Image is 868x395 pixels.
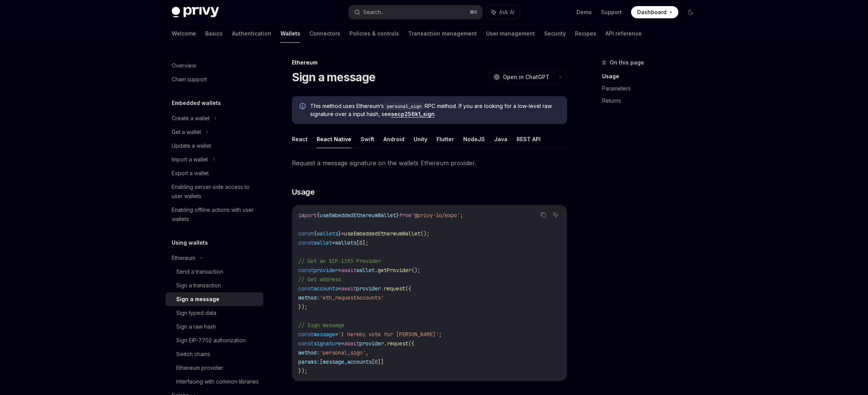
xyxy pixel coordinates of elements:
div: Interfacing with common libraries [176,377,259,386]
span: = [335,331,338,338]
span: provider [359,340,384,347]
span: const [298,239,314,246]
span: [ [356,239,359,246]
span: ⌘ K [470,9,478,15]
span: ]] [378,358,384,365]
span: 'eth_requestAccounts' [320,294,384,301]
span: const [298,340,314,347]
span: (); [420,230,430,237]
span: }); [298,303,308,310]
a: Export a wallet [166,166,263,180]
a: Returns [602,95,703,107]
span: Open in ChatGPT [503,73,549,81]
span: }); [298,368,308,374]
button: Ask AI [551,210,560,220]
span: message [314,331,335,338]
div: Export a wallet [172,169,209,178]
a: Demo [577,8,592,16]
span: provider [314,267,338,274]
span: = [341,340,344,347]
a: Sign a message [166,292,263,306]
div: Search... [363,8,385,17]
span: '@privy-io/expo' [411,212,460,219]
span: request [387,340,408,347]
span: Usage [292,187,315,197]
span: const [298,285,314,292]
div: Import a wallet [172,155,208,164]
a: Chain support [166,73,263,86]
div: Ethereum [292,59,567,66]
span: await [341,267,356,274]
span: 0 [359,239,362,246]
a: Support [601,8,622,16]
span: method: [298,294,320,301]
a: Dashboard [631,6,678,18]
span: // Get an EIP-1193 Provider [298,258,381,264]
button: Open in ChatGPT [489,71,554,84]
a: API reference [606,24,642,43]
span: Ask AI [499,8,514,16]
button: Copy the contents from the code block [538,210,548,220]
span: ; [439,331,442,338]
button: NodeJS [463,130,485,148]
span: wallet [356,267,375,274]
span: [ [320,358,323,365]
div: Ethereum provider [176,363,223,372]
span: = [338,267,341,274]
a: Sign typed data [166,306,263,320]
a: Recipes [575,24,596,43]
span: const [298,331,314,338]
span: wallets [335,239,356,246]
span: } [338,230,341,237]
span: , [366,349,369,356]
div: Enabling server-side access to user wallets [172,182,259,201]
a: Security [544,24,566,43]
span: ]; [362,239,369,246]
a: Connectors [309,24,340,43]
div: Create a wallet [172,114,209,123]
a: Sign EIP-7702 authorization [166,334,263,347]
span: // Get address [298,276,341,283]
span: [ [372,358,375,365]
button: React [292,130,308,148]
span: import [298,212,317,219]
span: . [384,340,387,347]
span: from [399,212,411,219]
button: Ask AI [486,5,520,19]
div: Chain support [172,75,207,84]
div: Get a wallet [172,127,201,137]
a: Sign a transaction [166,279,263,292]
a: Authentication [232,24,271,43]
span: signature [314,340,341,347]
span: = [332,239,335,246]
a: Sign a raw hash [166,320,263,334]
a: secp256k1_sign [391,111,435,118]
span: 'personal_sign' [320,349,366,356]
span: wallets [317,230,338,237]
div: Sign a transaction [176,281,221,290]
a: Transaction management [408,24,477,43]
a: Usage [602,70,703,82]
div: Sign a raw hash [176,322,216,331]
div: Sign typed data [176,308,216,318]
a: Parameters [602,82,703,95]
div: Sign EIP-7702 authorization [176,336,246,345]
span: Dashboard [637,8,667,16]
a: Wallets [280,24,300,43]
span: . [375,267,378,274]
span: (); [411,267,420,274]
a: Enabling server-side access to user wallets [166,180,263,203]
span: useEmbeddedEthereumWallet [320,212,396,219]
button: Java [494,130,507,148]
span: This method uses Ethereum’s RPC method. If you are looking for a low-level raw signature over a i... [310,102,559,118]
button: Swift [361,130,374,148]
span: useEmbeddedEthereumWallet [344,230,420,237]
button: Android [383,130,404,148]
button: Unity [414,130,427,148]
span: await [344,340,359,347]
button: Flutter [436,130,454,148]
span: { [317,212,320,219]
span: Request a message signature on the wallets Ethereum provider. [292,158,567,168]
span: ({ [405,285,411,292]
span: = [341,230,344,237]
